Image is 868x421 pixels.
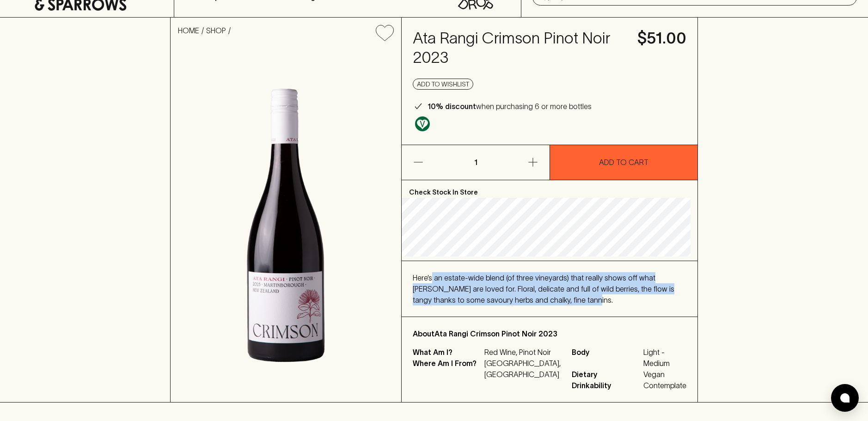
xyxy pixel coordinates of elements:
img: 41922.png [171,49,401,402]
span: Light - Medium [643,347,686,369]
p: 1 [465,145,487,180]
span: Vegan [643,369,686,380]
p: What Am I? [413,347,482,358]
p: when purchasing 6 or more bottles [428,101,592,112]
p: ADD TO CART [599,157,648,168]
a: Made without the use of any animal products. [413,114,432,134]
img: Vegan [415,116,430,131]
span: Body [572,347,641,369]
span: Here’s an estate-wide blend (of three vineyards) that really shows off what [PERSON_NAME] are lov... [413,274,674,304]
p: [GEOGRAPHIC_DATA], [GEOGRAPHIC_DATA] [484,358,561,380]
span: Contemplate [643,380,686,391]
h4: Ata Rangi Crimson Pinot Noir 2023 [413,29,626,67]
a: SHOP [206,26,226,35]
h4: $51.00 [637,29,686,48]
a: HOME [178,26,199,35]
p: Red Wine, Pinot Noir [484,347,561,358]
span: Drinkability [572,380,641,391]
p: Check Stock In Store [402,180,697,198]
b: 10% discount [428,102,476,110]
button: Add to wishlist [372,21,397,45]
span: Dietary [572,369,641,380]
p: About Ata Rangi Crimson Pinot Noir 2023 [413,328,686,339]
p: Where Am I From? [413,358,482,380]
button: Add to wishlist [413,79,473,90]
button: ADD TO CART [550,145,697,180]
img: bubble-icon [840,393,850,403]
